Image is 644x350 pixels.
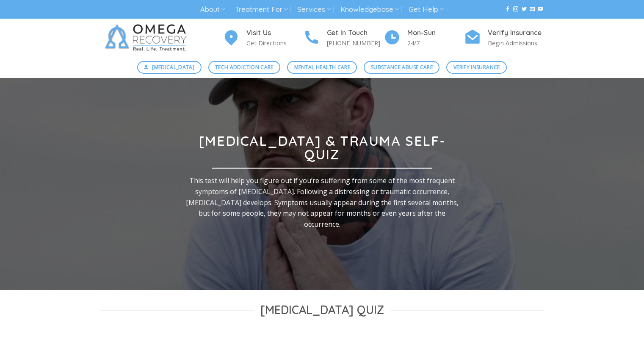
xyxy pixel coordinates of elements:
[303,28,384,48] a: Get In Touch [PHONE_NUMBER]
[297,2,331,17] a: Services
[327,28,384,39] h4: Get In Touch
[513,6,518,12] a: Follow on Instagram
[464,28,544,48] a: Verify Insurance Begin Admissions
[488,38,544,48] p: Begin Admissions
[522,6,527,12] a: Follow on Twitter
[100,19,195,57] img: Omega Recovery
[538,6,543,12] a: Follow on YouTube
[409,2,444,17] a: Get Help
[364,61,439,74] a: Substance Abuse Care
[260,303,384,317] span: [MEDICAL_DATA] Quiz
[152,63,194,71] span: [MEDICAL_DATA]
[208,61,281,74] a: Tech Addiction Care
[327,38,384,48] p: [PHONE_NUMBER]
[223,28,303,48] a: Visit Us Get Directions
[505,6,510,12] a: Follow on Facebook
[200,2,225,17] a: About
[246,38,303,48] p: Get Directions
[185,175,459,230] p: This test will help you figure out if you’re suffering from some of the most frequent symptoms of...
[340,2,399,17] a: Knowledgebase
[407,28,464,39] h4: Mon-Sun
[137,61,202,74] a: [MEDICAL_DATA]
[294,63,350,71] span: Mental Health Care
[199,132,445,163] strong: [MEDICAL_DATA] & Trauma Self-Quiz
[453,63,500,71] span: Verify Insurance
[488,28,544,39] h4: Verify Insurance
[246,28,303,39] h4: Visit Us
[235,2,288,17] a: Treatment For
[371,63,433,71] span: Substance Abuse Care
[446,61,507,74] a: Verify Insurance
[215,63,274,71] span: Tech Addiction Care
[287,61,357,74] a: Mental Health Care
[407,38,464,48] p: 24/7
[530,6,535,12] a: Send us an email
